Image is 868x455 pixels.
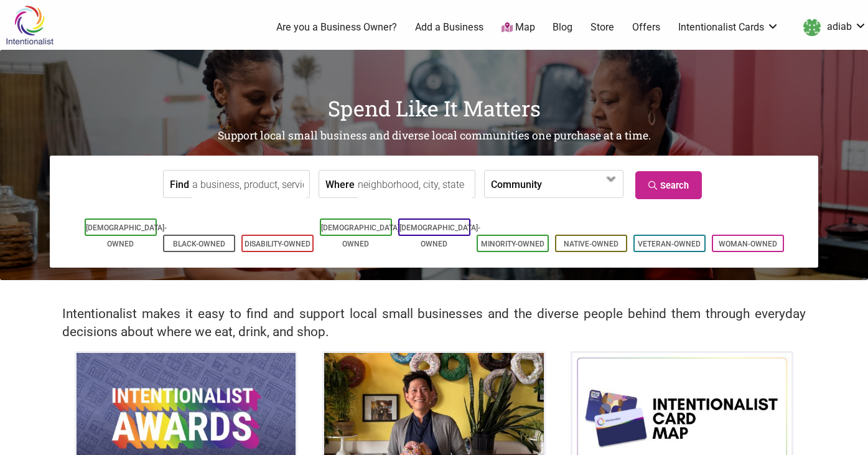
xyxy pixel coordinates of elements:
a: Black-Owned [173,240,225,248]
a: Store [590,21,614,34]
a: Native-Owned [564,240,618,248]
a: Minority-Owned [481,240,544,248]
a: Are you a Business Owner? [276,21,397,34]
a: [DEMOGRAPHIC_DATA]-Owned [86,223,167,248]
a: Search [635,171,702,199]
a: Map [502,21,535,35]
a: Intentionalist Cards [678,21,779,34]
label: Where [325,171,355,197]
a: Disability-Owned [245,240,310,248]
a: adiab [797,16,867,39]
a: Add a Business [415,21,483,34]
a: [DEMOGRAPHIC_DATA]-Owned [399,223,480,248]
input: a business, product, service [192,171,306,199]
h2: Intentionalist makes it easy to find and support local small businesses and the diverse people be... [62,305,806,341]
a: [DEMOGRAPHIC_DATA]-Owned [321,223,402,248]
a: Woman-Owned [719,240,777,248]
label: Find [170,171,189,197]
a: Blog [553,21,572,34]
a: Offers [632,21,660,34]
input: neighborhood, city, state [358,171,472,199]
a: Veteran-Owned [638,240,701,248]
label: Community [491,171,542,197]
